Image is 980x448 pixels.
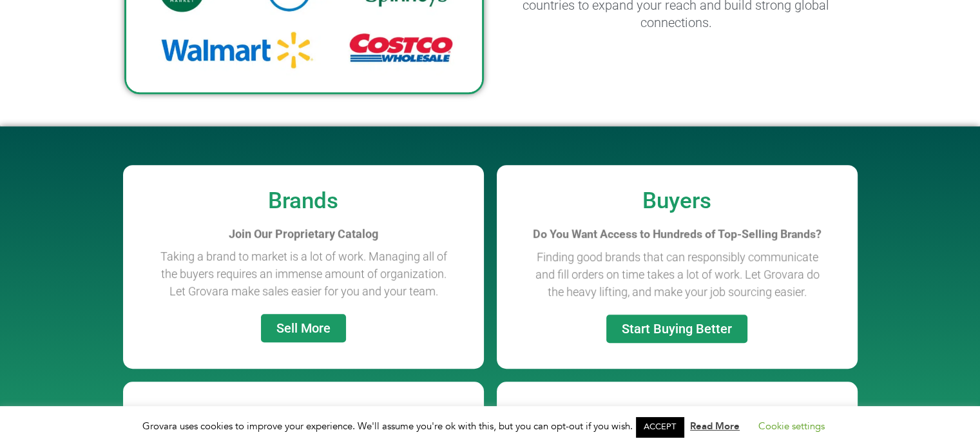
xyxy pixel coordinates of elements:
[229,227,378,240] b: Join Our Proprietary Catalog
[606,315,747,343] a: Start Buying Better
[690,420,740,433] a: Read More
[276,322,331,335] span: Sell More
[533,228,821,240] span: Do You Want Access to Hundreds of Top-Selling Brands?
[155,248,452,300] p: Taking a brand to market is a lot of work. Managing all of the buyers requires an immense amount ...
[529,248,825,300] p: Finding good brands that can responsibly communicate and fill orders on time takes a lot of work....
[758,420,825,433] a: Cookie settings
[261,314,346,342] a: Sell More
[142,420,838,433] span: Grovara uses cookies to improve your experience. We'll assume you're ok with this, but you can op...
[636,417,684,437] a: ACCEPT
[622,322,732,335] span: Start Buying Better
[503,190,851,212] h2: Buyers
[130,190,477,212] h2: Brands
